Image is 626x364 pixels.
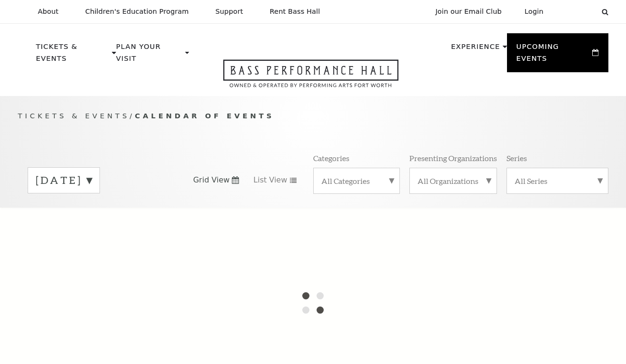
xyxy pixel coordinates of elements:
p: Upcoming Events [517,41,590,70]
label: [DATE] [36,173,92,188]
label: All Organizations [417,176,489,186]
label: All Series [515,176,600,186]
p: Categories [313,153,349,163]
select: Select: [559,7,593,16]
p: / [18,110,608,122]
p: Support [216,8,243,16]
p: Children's Education Program [85,8,189,16]
p: Plan Your Visit [116,41,183,70]
span: Grid View [193,175,230,185]
label: All Categories [321,176,392,186]
p: About [38,8,59,16]
p: Rent Bass Hall [270,8,320,16]
span: List View [253,175,287,185]
p: Tickets & Events [36,41,110,70]
span: Tickets & Events [18,112,130,120]
p: Presenting Organizations [409,153,497,163]
p: Series [507,153,527,163]
p: Experience [451,41,500,58]
span: Calendar of Events [135,112,274,120]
